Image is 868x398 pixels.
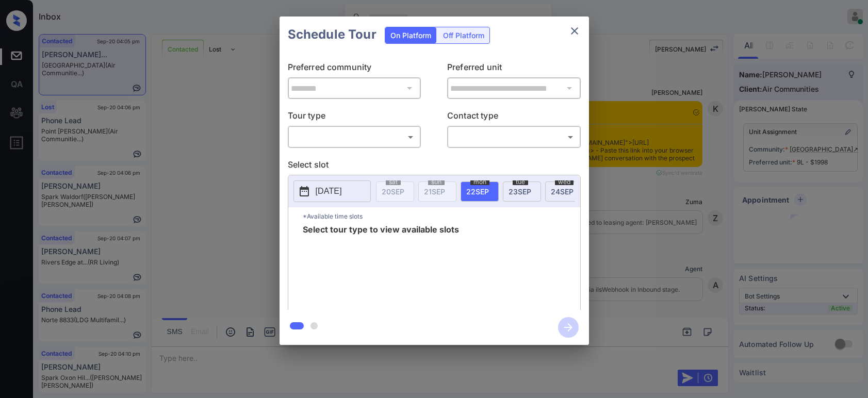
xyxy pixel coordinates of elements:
div: On Platform [385,27,436,43]
span: 23 SEP [509,187,531,196]
span: 24 SEP [551,187,574,196]
p: [DATE] [316,185,342,197]
span: 22 SEP [466,187,489,196]
h2: Schedule Tour [280,16,385,53]
button: close [564,21,585,41]
div: date-select [503,181,541,202]
p: *Available time slots [303,207,580,225]
span: Select tour type to view available slots [303,225,459,308]
button: [DATE] [293,180,371,202]
span: mon [470,179,489,185]
span: tue [513,179,528,185]
div: date-select [461,181,499,202]
div: date-select [545,181,583,202]
p: Contact type [447,109,581,126]
div: Off Platform [438,27,489,43]
p: Preferred community [288,61,421,77]
span: wed [555,179,574,185]
p: Tour type [288,109,421,126]
p: Preferred unit [447,61,581,77]
p: Select slot [288,158,581,175]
